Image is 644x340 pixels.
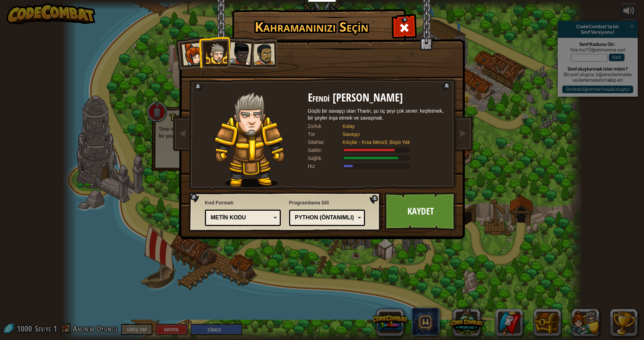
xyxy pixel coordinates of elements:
div: Metin kodu [211,214,271,222]
div: Hareket eder 6 saniyede metre. [308,163,447,170]
div: Zorluk [308,123,343,130]
span: Programlama Dili [289,199,365,206]
div: Saldırı [308,147,343,154]
div: Savaşçı [343,131,440,138]
h2: Efendi [PERSON_NAME] [308,92,447,104]
span: Kod Formatı [205,199,281,206]
div: Kolay [343,123,440,130]
div: Kazançlar 140% listeden Savaşçı zırh sağlığı. [308,155,447,162]
li: Kaptan Anya Weston [174,36,208,70]
div: Hız [308,163,343,170]
img: knight-pose.png [215,92,285,187]
li: Leydi Ida Justheart [221,35,255,69]
li: Alejandro "Düllocu" [246,37,278,70]
img: language-selector-background.png [189,192,383,232]
div: Python (Öntanımlı) [295,214,355,222]
div: Sağlık [308,155,343,162]
div: Kılıçlar - Kısa Menzil, Büyü Yok [343,139,440,146]
div: Anlaşma 120% listeden Savaşçı Silah hasarı. [308,147,447,154]
h1: Kahramanınızı Seçin [233,19,390,34]
li: Efendi Tharin Tufanyumruk [199,37,230,68]
div: Tür [308,131,343,138]
div: Silahlar [308,139,343,146]
div: Güçlü bir savaşçı olan Tharin, şu üç şeyi çok sever: keşfetmek, bir şeyler inşa etmek ve savaşmak. [308,107,447,121]
a: Kaydet [384,192,457,230]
